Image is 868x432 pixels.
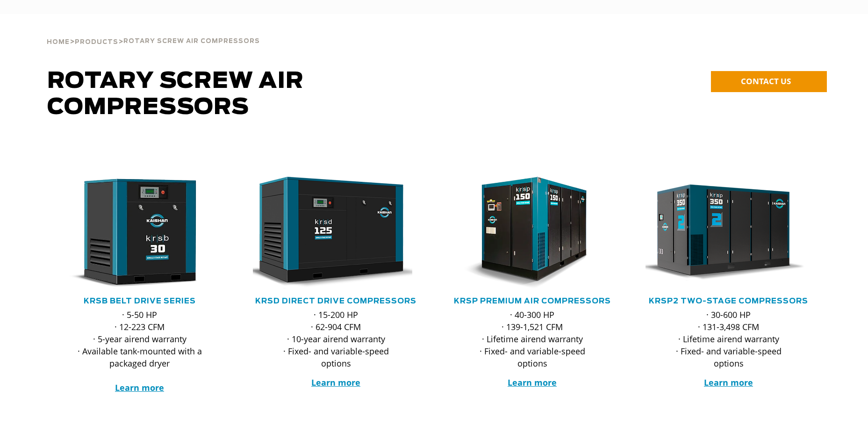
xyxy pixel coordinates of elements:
[75,37,118,46] a: Products
[115,382,164,393] a: Learn more
[47,39,70,45] span: Home
[508,377,557,388] a: Learn more
[246,177,412,289] img: krsd125
[649,297,808,305] a: KRSP2 Two-Stage Compressors
[741,76,791,86] span: CONTACT US
[75,309,204,394] p: · 5-50 HP · 12-223 CFM · 5-year airend warranty · Available tank-mounted with a packaged dryer
[664,309,793,369] p: · 30-600 HP · 131-3,498 CFM · Lifetime airend warranty · Fixed- and variable-speed options
[47,14,260,50] div: > >
[75,39,118,45] span: Products
[123,38,260,44] span: Rotary Screw Air Compressors
[57,177,223,289] div: krsb30
[311,377,360,388] a: Learn more
[47,70,304,119] span: Rotary Screw Air Compressors
[468,309,597,369] p: · 40-300 HP · 139-1,521 CFM · Lifetime airend warranty · Fixed- and variable-speed options
[711,71,827,92] a: CONTACT US
[454,297,611,305] a: KRSP Premium Air Compressors
[84,297,196,305] a: KRSB Belt Drive Series
[704,377,753,388] a: Learn more
[442,177,609,289] img: krsp150
[646,177,812,289] div: krsp350
[50,177,216,289] img: krsb30
[255,297,416,305] a: KRSD Direct Drive Compressors
[449,177,616,289] div: krsp150
[253,177,419,289] div: krsd125
[272,309,401,369] p: · 15-200 HP · 62-904 CFM · 10-year airend warranty · Fixed- and variable-speed options
[638,177,805,289] img: krsp350
[47,37,70,46] a: Home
